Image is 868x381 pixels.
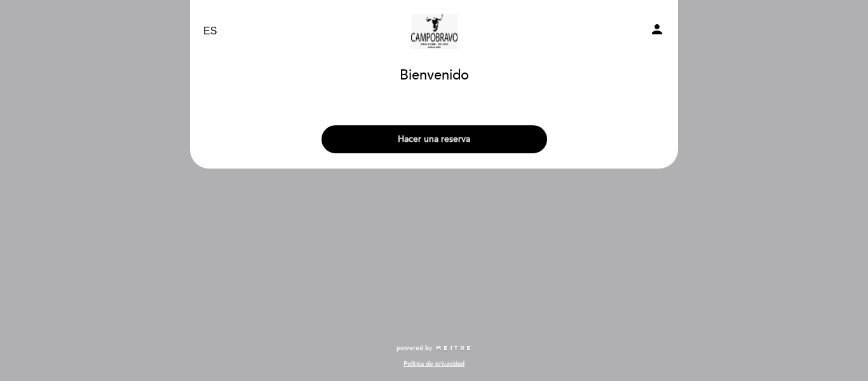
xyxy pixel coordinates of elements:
img: MEITRE [435,345,471,352]
button: Hacer una reserva [322,125,547,153]
span: powered by [397,343,432,352]
button: person [649,22,665,41]
a: Política de privacidad [403,359,465,368]
h1: Bienvenido [400,68,469,83]
i: person [649,22,665,37]
a: powered by [397,343,471,352]
a: Campobravo - caballito [355,14,513,49]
